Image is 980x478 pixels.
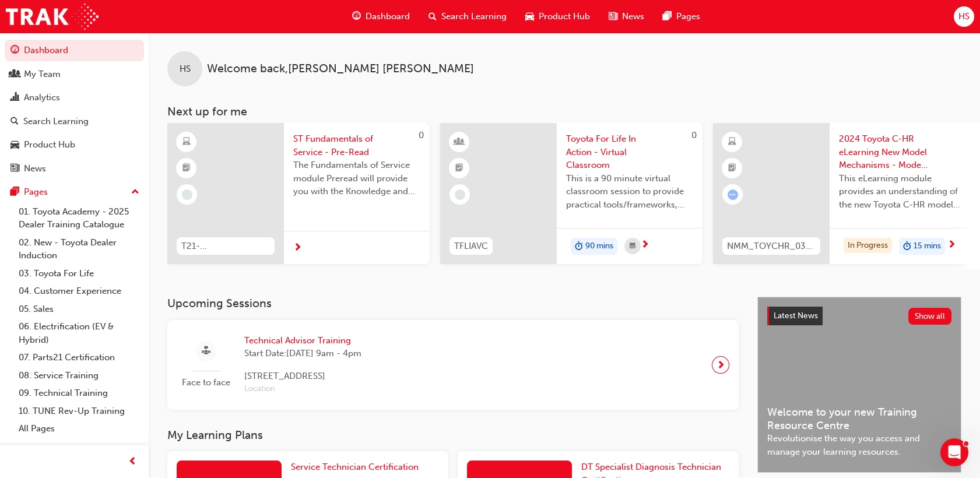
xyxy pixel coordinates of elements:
[5,181,144,203] button: Pages
[774,311,818,321] span: Latest News
[539,10,590,23] span: Product Hub
[641,240,649,251] span: next-icon
[177,376,235,389] span: Face to face
[5,37,144,181] button: DashboardMy TeamAnalyticsSearch LearningProduct HubNews
[455,189,465,200] span: learningRecordVerb_NONE-icon
[14,282,144,300] a: 04. Customer Experience
[5,40,144,61] a: Dashboard
[202,344,210,358] span: sessionType_FACE_TO_FACE-icon
[839,132,966,172] span: 2024 Toyota C-HR eLearning New Model Mechanisms - Model Outline (Module 1)
[454,240,488,253] span: TFLIAVC
[167,123,430,264] a: 0T21-STFOS_PRE_READST Fundamentals of Service - Pre-ReadThe Fundamentals of Service module Prerea...
[609,9,617,24] span: news-icon
[728,161,736,176] span: booktick-icon
[908,308,952,325] button: Show all
[5,111,144,132] a: Search Learning
[10,164,19,174] span: news-icon
[244,382,361,396] span: Location
[440,123,702,264] a: 0TFLIAVCToyota For Life In Action - Virtual ClassroomThis is a 90 minute virtual classroom sessio...
[10,140,19,150] span: car-icon
[244,334,361,347] span: Technical Advisor Training
[14,318,144,349] a: 06. Electrification (EV & Hybrid)
[180,62,191,76] span: HS
[728,189,738,200] span: learningRecordVerb_ATTEMPT-icon
[691,130,697,140] span: 0
[767,432,951,458] span: Revolutionise the way you access and manage your learning resources.
[566,132,693,172] span: Toyota For Life In Action - Virtual Classroom
[728,135,736,150] span: learningResourceType_ELEARNING-icon
[293,243,302,254] span: next-icon
[182,161,191,176] span: booktick-icon
[128,455,137,469] span: prev-icon
[455,161,463,176] span: booktick-icon
[663,9,672,24] span: pages-icon
[713,123,975,264] a: NMM_TOYCHR_032024_MODULE_12024 Toyota C-HR eLearning New Model Mechanisms - Model Outline (Module...
[10,187,19,198] span: pages-icon
[566,172,693,212] span: This is a 90 minute virtual classroom session to provide practical tools/frameworks, behaviours a...
[366,10,410,23] span: Dashboard
[5,158,144,180] a: News
[914,240,941,253] span: 15 mins
[244,370,361,383] span: [STREET_ADDRESS]
[10,45,19,56] span: guage-icon
[14,420,144,438] a: All Pages
[24,91,60,104] div: Analytics
[293,159,420,198] span: The Fundamentals of Service module Preread will provide you with the Knowledge and Understanding ...
[599,5,654,29] a: news-iconNews
[954,6,974,27] button: HS
[291,461,423,474] a: Service Technician Certification
[343,5,419,29] a: guage-iconDashboard
[14,203,144,234] a: 01. Toyota Academy - 2025 Dealer Training Catalogue
[525,9,534,24] span: car-icon
[727,240,816,253] span: NMM_TOYCHR_032024_MODULE_1
[23,115,89,128] div: Search Learning
[182,135,191,150] span: learningResourceType_ELEARNING-icon
[947,240,956,251] span: next-icon
[14,384,144,402] a: 09. Technical Training
[14,402,144,420] a: 10. TUNE Rev-Up Training
[14,234,144,265] a: 02. New - Toyota Dealer Induction
[207,62,474,76] span: Welcome back , [PERSON_NAME] [PERSON_NAME]
[149,105,980,118] h3: Next up for me
[767,307,951,325] a: Latest NewsShow all
[10,93,19,103] span: chart-icon
[419,5,516,29] a: search-iconSearch Learning
[428,9,437,24] span: search-icon
[903,239,911,254] span: duration-icon
[622,10,644,23] span: News
[14,265,144,283] a: 03. Toyota For Life
[441,10,507,23] span: Search Learning
[14,300,144,318] a: 05. Sales
[167,428,739,442] h3: My Learning Plans
[516,5,599,29] a: car-iconProduct Hub
[940,438,968,466] iframe: Intercom live chat
[10,69,19,80] span: people-icon
[10,117,19,127] span: search-icon
[757,297,961,473] a: Latest NewsShow allWelcome to your new Training Resource CentreRevolutionise the way you access a...
[6,3,99,30] img: Trak
[839,172,966,212] span: This eLearning module provides an understanding of the new Toyota C-HR model line-up and their Ka...
[244,347,361,360] span: Start Date: [DATE] 9am - 4pm
[24,68,61,81] div: My Team
[352,9,361,24] span: guage-icon
[14,367,144,385] a: 08. Service Training
[419,130,424,140] span: 0
[844,238,892,254] div: In Progress
[293,132,420,159] span: ST Fundamentals of Service - Pre-Read
[182,189,192,200] span: learningRecordVerb_NONE-icon
[676,10,700,23] span: Pages
[291,462,419,472] span: Service Technician Certification
[585,240,613,253] span: 90 mins
[767,406,951,432] span: Welcome to your new Training Resource Centre
[575,239,583,254] span: duration-icon
[630,239,635,254] span: calendar-icon
[958,10,970,23] span: HS
[14,349,144,367] a: 07. Parts21 Certification
[5,134,144,156] a: Product Hub
[5,64,144,85] a: My Team
[716,357,725,373] span: next-icon
[177,329,729,400] a: Face to faceTechnical Advisor TrainingStart Date:[DATE] 9am - 4pm[STREET_ADDRESS]Location
[5,87,144,108] a: Analytics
